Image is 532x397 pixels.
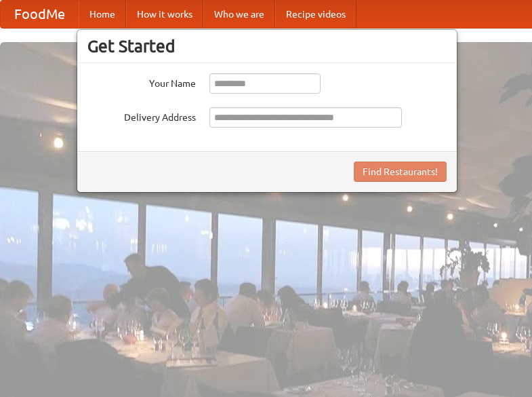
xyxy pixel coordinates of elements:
[275,1,356,28] a: Recipe videos
[203,1,275,28] a: Who we are
[87,107,196,124] label: Delivery Address
[126,1,203,28] a: How it works
[354,162,447,182] button: Find Restaurants!
[87,36,447,56] h3: Get Started
[79,1,126,28] a: Home
[1,1,79,28] a: FoodMe
[87,73,196,90] label: Your Name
